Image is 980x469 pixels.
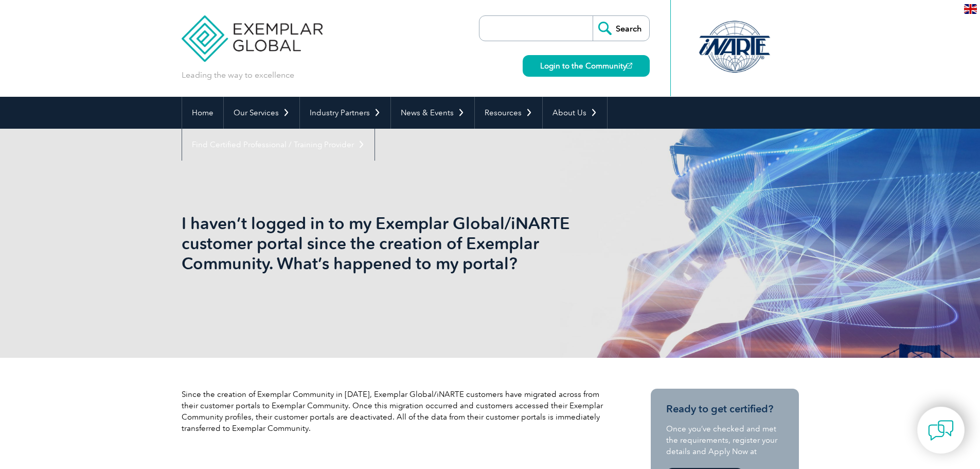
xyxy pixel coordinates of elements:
[543,97,607,129] a: About Us
[475,97,542,129] a: Resources
[627,63,632,68] img: open_square.png
[593,16,649,41] input: Search
[182,389,614,434] p: Since the creation of Exemplar Community in [DATE], Exemplar Global/iNARTE customers have migrate...
[182,129,375,161] a: Find Certified Professional / Training Provider
[666,423,783,457] p: Once you’ve checked and met the requirements, register your details and Apply Now at
[182,97,223,129] a: Home
[964,4,977,14] img: en
[391,97,474,129] a: News & Events
[182,213,577,273] h1: I haven’t logged in to my Exemplar Global/iNARTE customer portal since the creation of Exemplar C...
[523,55,650,77] a: Login to the Community
[928,418,954,443] img: contact-chat.png
[666,403,783,415] h3: Ready to get certified?
[300,97,390,129] a: Industry Partners
[182,70,294,81] p: Leading the way to excellence
[224,97,299,129] a: Our Services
